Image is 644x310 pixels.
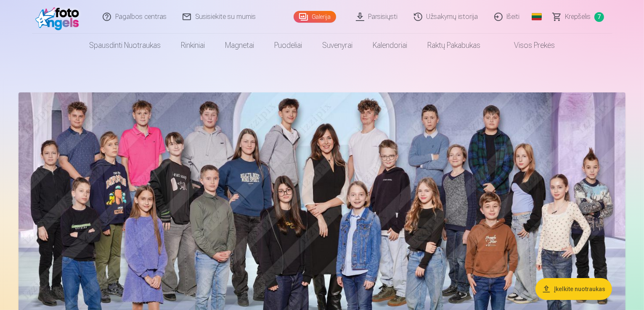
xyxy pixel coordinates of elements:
a: Spausdinti nuotraukas [79,34,171,57]
a: Raktų pakabukas [417,34,490,57]
a: Kalendoriai [363,34,417,57]
a: Rinkiniai [171,34,215,57]
a: Puodeliai [264,34,312,57]
span: Krepšelis [565,12,591,22]
button: Įkelkite nuotraukas [535,278,612,300]
a: Magnetai [215,34,264,57]
a: Visos prekės [490,34,565,57]
img: /fa5 [35,3,84,30]
span: 7 [594,12,604,22]
a: Galerija [294,11,336,23]
a: Suvenyrai [312,34,363,57]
